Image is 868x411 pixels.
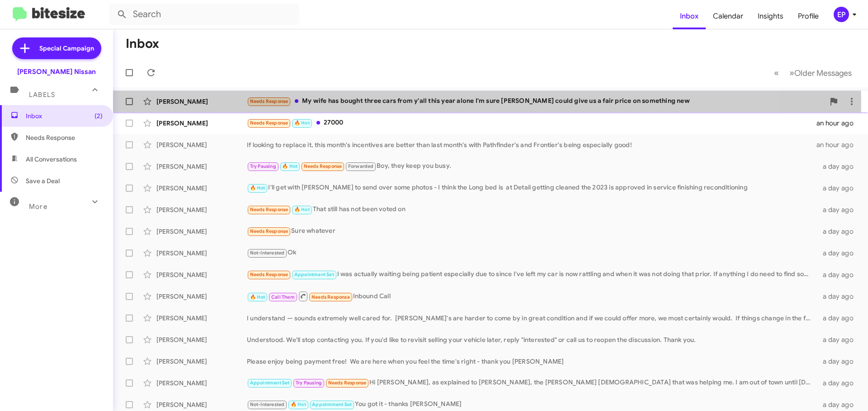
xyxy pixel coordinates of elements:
a: Calendar [706,3,750,29]
div: an hour ago [816,119,861,128]
div: a day ago [817,314,861,323]
nav: Page navigation example [769,64,857,82]
a: Inbox [673,3,706,29]
div: [PERSON_NAME] [156,162,247,171]
a: Special Campaign [12,37,101,59]
span: 🔥 Hot [282,163,297,169]
button: Previous [769,64,784,82]
div: [PERSON_NAME] [156,292,247,301]
span: 🔥 Hot [250,185,265,191]
span: Needs Response [304,163,342,169]
span: Needs Response [250,228,288,234]
div: [PERSON_NAME] [156,270,247,279]
div: [PERSON_NAME] [156,357,247,366]
span: 🔥 Hot [291,402,306,407]
div: a day ago [817,162,861,171]
div: a day ago [817,270,861,279]
div: a day ago [817,357,861,366]
div: [PERSON_NAME] [156,335,247,344]
div: a day ago [817,335,861,344]
input: Search [109,4,299,25]
div: a day ago [817,184,861,193]
span: Not-Interested [250,250,285,256]
span: Needs Response [250,272,288,277]
span: All Conversations [26,155,77,164]
div: [PERSON_NAME] [156,249,247,258]
div: Sure whatever [247,226,817,236]
div: Understood. We'll stop contacting you. If you'd like to revisit selling your vehicle later, reply... [247,335,817,344]
div: [PERSON_NAME] [156,205,247,214]
div: Boy, they keep you busy. [247,161,817,171]
div: That still has not been voted on [247,204,817,215]
button: Next [784,64,857,82]
div: My wife has bought three cars from y'all this year alone I'm sure [PERSON_NAME] could give us a f... [247,96,825,106]
div: a day ago [817,379,861,388]
span: 🔥 Hot [294,120,310,126]
span: 🔥 Hot [250,294,265,300]
span: Call Them [271,294,295,300]
div: I'll get with [PERSON_NAME] to send over some photos - I think the Long bed is at Detail getting ... [247,183,817,193]
div: Inbound Call [247,291,817,302]
div: [PERSON_NAME] [156,379,247,388]
span: Appointment Set [250,380,290,386]
span: Try Pausing [296,380,322,386]
span: Not-Interested [250,402,285,407]
span: Special Campaign [39,44,94,53]
h1: Inbox [126,37,159,51]
span: Needs Response [26,133,103,142]
div: [PERSON_NAME] [156,227,247,236]
span: Save a Deal [26,176,60,185]
span: Needs Response [250,120,288,126]
div: 27000 [247,118,816,128]
div: I was actually waiting being patient especially due to since I've left my car is now rattling and... [247,269,817,280]
div: [PERSON_NAME] [156,140,247,149]
span: More [29,203,47,211]
div: EP [834,7,849,22]
div: I understand — sounds extremely well cared for. [PERSON_NAME]'s are harder to come by in great co... [247,314,817,323]
span: Older Messages [794,68,852,78]
span: Try Pausing [250,163,276,169]
span: « [774,67,779,79]
div: [PERSON_NAME] [156,184,247,193]
span: Appointment Set [294,272,334,277]
span: Labels [29,91,55,99]
div: [PERSON_NAME] [156,119,247,128]
a: Profile [791,3,826,29]
span: Inbox [26,111,103,120]
span: » [789,67,794,79]
div: [PERSON_NAME] [156,97,247,106]
span: Needs Response [250,207,288,212]
div: [PERSON_NAME] [156,400,247,409]
div: If looking to replace it, this month's incentives are better than last month's with Pathfinder's ... [247,140,816,149]
div: [PERSON_NAME] [156,314,247,323]
span: 🔥 Hot [294,207,310,212]
div: [PERSON_NAME] Nissan [17,67,96,76]
div: an hour ago [816,140,861,149]
span: Needs Response [250,98,288,104]
div: a day ago [817,249,861,258]
span: (2) [94,111,103,120]
div: Ok [247,248,817,258]
div: a day ago [817,205,861,214]
a: Insights [750,3,791,29]
div: Hi [PERSON_NAME], as explained to [PERSON_NAME], the [PERSON_NAME] [DEMOGRAPHIC_DATA] that was he... [247,378,817,388]
span: Needs Response [311,294,350,300]
div: You got it - thanks [PERSON_NAME] [247,399,817,410]
div: Please enjoy being payment free! We are here when you feel the time's right - thank you [PERSON_N... [247,357,817,366]
div: a day ago [817,227,861,236]
span: Appointment Set [312,402,352,407]
span: Needs Response [328,380,367,386]
div: a day ago [817,292,861,301]
div: a day ago [817,400,861,409]
button: EP [826,7,858,22]
span: Forwarded [346,162,376,171]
